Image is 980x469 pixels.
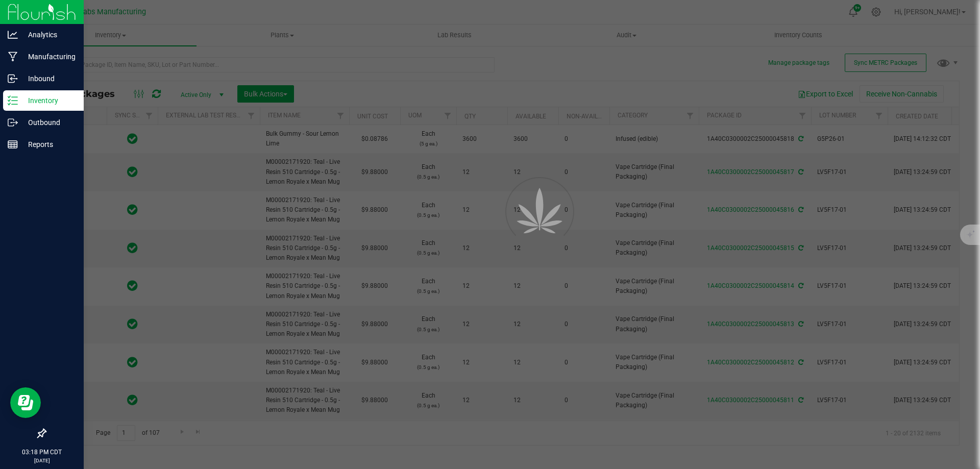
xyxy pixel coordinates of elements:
[18,51,79,63] p: Manufacturing
[8,117,18,128] inline-svg: Outbound
[18,94,79,107] p: Inventory
[5,448,79,457] p: 03:18 PM CDT
[18,116,79,129] p: Outbound
[8,95,18,106] inline-svg: Inventory
[8,139,18,150] inline-svg: Reports
[8,52,18,62] inline-svg: Manufacturing
[8,73,18,84] inline-svg: Inbound
[18,138,79,151] p: Reports
[5,457,79,464] p: [DATE]
[10,387,41,418] iframe: Resource center
[8,30,18,40] inline-svg: Analytics
[18,29,79,41] p: Analytics
[18,72,79,85] p: Inbound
